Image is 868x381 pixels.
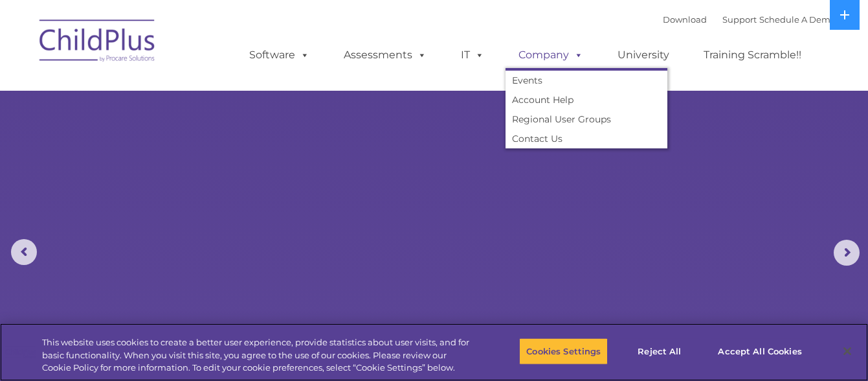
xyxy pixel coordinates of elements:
button: Accept All Cookies [711,338,808,365]
a: Events [506,71,667,90]
button: Reject All [619,338,700,365]
a: Account Help [506,90,667,110]
button: Cookies Settings [519,338,608,365]
button: Close [833,337,862,365]
a: Schedule A Demo [759,14,836,25]
font: | [663,14,836,25]
a: Company [506,42,596,68]
a: University [605,42,682,68]
a: Contact Us [506,129,667,148]
a: Download [663,14,707,25]
a: IT [448,42,497,68]
a: Training Scramble!! [691,42,814,68]
img: ChildPlus by Procare Solutions [33,10,162,75]
span: Last name [180,86,219,95]
a: Support [722,14,757,25]
div: This website uses cookies to create a better user experience, provide statistics about user visit... [42,336,478,375]
span: Phone number [180,139,235,148]
a: Software [236,42,322,68]
a: Regional User Groups [506,110,667,129]
a: Assessments [331,42,440,68]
